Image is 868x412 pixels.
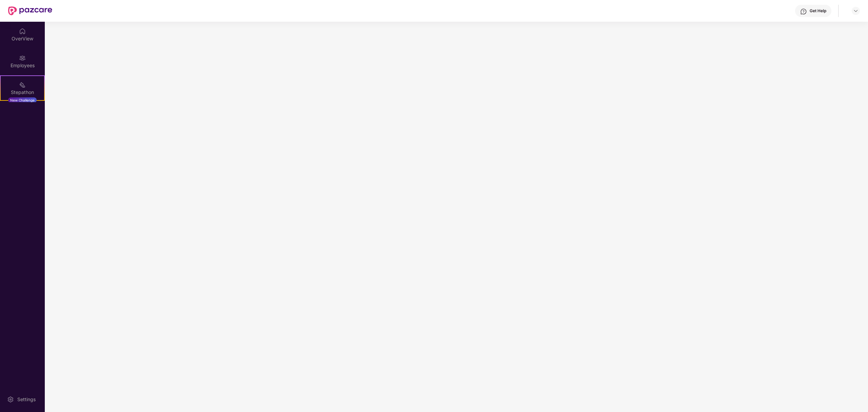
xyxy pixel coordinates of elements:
[8,97,37,103] div: New Challenge
[810,8,826,14] div: Get Help
[19,81,26,88] img: svg+xml;base64,PHN2ZyB4bWxucz0iaHR0cDovL3d3dy53My5vcmcvMjAwMC9zdmciIHdpZHRoPSIyMSIgaGVpZ2h0PSIyMC...
[15,396,38,403] div: Settings
[1,89,44,96] div: Stepathon
[7,396,14,403] img: svg+xml;base64,PHN2ZyBpZD0iU2V0dGluZy0yMHgyMCIgeG1sbnM9Imh0dHA6Ly93d3cudzMub3JnLzIwMDAvc3ZnIiB3aW...
[19,28,26,35] img: svg+xml;base64,PHN2ZyBpZD0iSG9tZSIgeG1sbnM9Imh0dHA6Ly93d3cudzMub3JnLzIwMDAvc3ZnIiB3aWR0aD0iMjAiIG...
[853,8,858,14] img: svg+xml;base64,PHN2ZyBpZD0iRHJvcGRvd24tMzJ4MzIiIHhtbG5zPSJodHRwOi8vd3d3LnczLm9yZy8yMDAwL3N2ZyIgd2...
[8,6,52,15] img: New Pazcare Logo
[19,55,26,61] img: svg+xml;base64,PHN2ZyBpZD0iRW1wbG95ZWVzIiB4bWxucz0iaHR0cDovL3d3dy53My5vcmcvMjAwMC9zdmciIHdpZHRoPS...
[800,8,807,15] img: svg+xml;base64,PHN2ZyBpZD0iSGVscC0zMngzMiIgeG1sbnM9Imh0dHA6Ly93d3cudzMub3JnLzIwMDAvc3ZnIiB3aWR0aD...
